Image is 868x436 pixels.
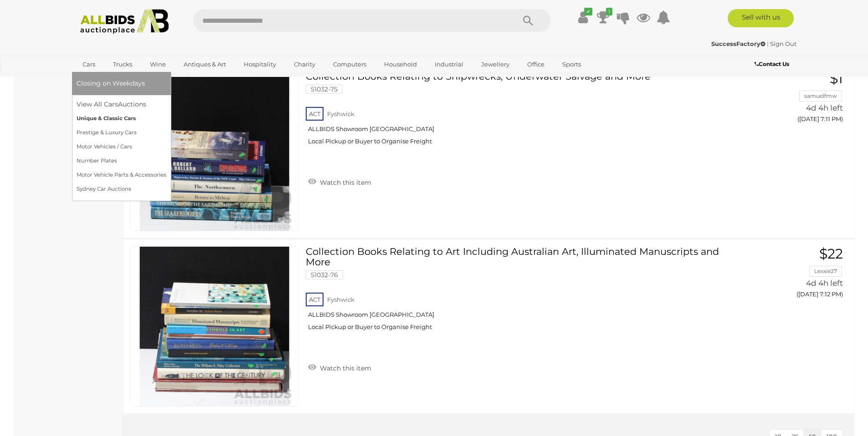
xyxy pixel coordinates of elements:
[135,247,294,406] img: 51032-76a.jpg
[135,71,294,231] img: 51032-75a.jpg
[378,57,423,72] a: Household
[819,245,843,262] span: $22
[505,9,551,32] button: Search
[77,57,101,72] a: Cars
[740,71,845,128] a: $1 samuelfmw 4d 4h left ([DATE] 7:11 PM)
[606,8,612,15] i: 1
[711,40,765,47] strong: SuccessFactory
[313,246,725,338] a: Collection Books Relating to Art Including Australian Art, Illuminated Manuscripts and More 51032...
[556,57,587,72] a: Sports
[740,246,845,303] a: $22 Lexxie27 4d 4h left ([DATE] 7:12 PM)
[318,364,371,372] span: Watch this item
[306,175,374,188] a: Watch this item
[318,178,371,187] span: Watch this item
[584,8,592,15] i: ✔
[576,9,590,25] a: ✔
[755,59,791,69] a: Contact Us
[728,9,794,27] a: Sell with us
[144,57,172,72] a: Wine
[767,40,769,47] span: |
[178,57,232,72] a: Antiques & Art
[306,360,374,374] a: Watch this item
[755,61,789,67] b: Contact Us
[770,40,796,47] a: Sign Out
[313,71,725,152] a: Collection Books Relating to Shipwrecks, Underwater Salvage and More 51032-75 ACT Fyshwick ALLBID...
[711,40,767,47] a: SuccessFactory
[521,57,550,72] a: Office
[475,57,515,72] a: Jewellery
[238,57,282,72] a: Hospitality
[327,57,372,72] a: Computers
[75,9,174,34] img: Allbids.com.au
[596,9,610,25] a: 1
[429,57,469,72] a: Industrial
[107,57,138,72] a: Trucks
[288,57,321,72] a: Charity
